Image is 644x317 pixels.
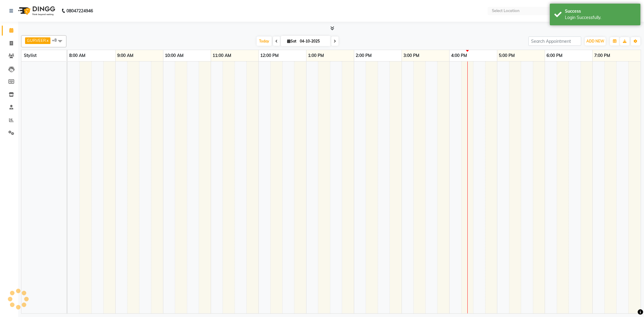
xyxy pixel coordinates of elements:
[565,8,636,14] div: Success
[286,39,298,43] span: Sat
[298,37,328,46] input: 2025-10-04
[565,14,636,21] div: Login Successfully.
[24,53,37,58] span: Stylist
[66,2,93,19] b: 08047224946
[528,36,581,46] input: Search Appointment
[585,37,606,46] button: ADD NEW
[68,51,87,60] a: 8:00 AM
[46,38,49,43] a: x
[52,38,61,42] span: +8
[586,39,604,43] span: ADD NEW
[259,51,280,60] a: 12:00 PM
[306,51,325,60] a: 1:00 PM
[492,8,520,14] div: Select Location
[257,36,272,46] span: Today
[354,51,373,60] a: 2:00 PM
[450,51,469,60] a: 4:00 PM
[116,51,135,60] a: 9:00 AM
[545,51,564,60] a: 6:00 PM
[15,2,57,19] img: logo
[402,51,421,60] a: 3:00 PM
[497,51,516,60] a: 5:00 PM
[27,38,46,43] span: GURVEER
[593,51,612,60] a: 7:00 PM
[211,51,233,60] a: 11:00 AM
[163,51,185,60] a: 10:00 AM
